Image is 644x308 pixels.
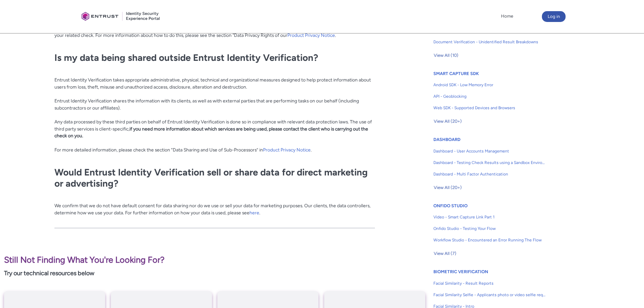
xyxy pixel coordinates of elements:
a: Web SDK - Supported Devices and Browsers [433,102,546,114]
span: Dashboard - User Accounts Management [433,148,546,154]
a: Home [499,11,515,21]
a: Facial Similarity - Result Reports [433,278,546,289]
span: Onfido Studio - Testing Your Flow [433,226,546,232]
a: Facial Similarity Selfie - Applicants photo or video selfie requirements [433,289,546,301]
p: Still Not Finding What You're Looking For? [4,254,425,266]
a: Dashboard - Multi Factor Authentication [433,168,546,180]
button: Log in [542,11,566,22]
p: We confirm that we do not have default consent for data sharing nor do we use or sell your data f... [54,195,375,223]
span: Workflow Studio - Encountered an Error Running The Flow [433,237,546,243]
span: Facial Similarity Selfie - Applicants photo or video selfie requirements [433,292,546,298]
span: API - Geoblocking [433,93,546,99]
span: Document Verification - Unidentified Result Breakdowns [433,39,546,45]
span: Web SDK - Supported Devices and Browsers [433,105,546,111]
span: Dashboard - Multi Factor Authentication [433,171,546,177]
a: Product Privacy Notice [287,32,335,38]
a: ONFIDO STUDIO [433,203,468,208]
span: View All (20+) [434,183,462,193]
strong: if you need more information about which services are being used, please contact the client who i... [54,126,368,139]
a: SMART CAPTURE SDK [433,71,479,76]
span: Dashboard - Testing Check Results using a Sandbox Environment [433,160,546,166]
h1: Is my data being shared outside Entrust Identity Verification? [54,52,375,63]
a: DASHBOARD [433,137,460,142]
a: Document Verification - Unidentified Result Breakdowns [433,36,546,48]
a: Onfido Studio - Testing Your Flow [433,223,546,234]
button: View All (7) [433,248,457,259]
a: Dashboard - Testing Check Results using a Sandbox Environment [433,157,546,168]
a: BIOMETRIC VERIFICATION [433,269,488,274]
span: Facial Similarity - Result Reports [433,280,546,286]
a: Dashboard - User Accounts Management [433,145,546,157]
h1: Would Entrust Identity Verification sell or share data for direct marketing or advertising? [54,167,375,189]
a: Workflow Studio - Encountered an Error Running The Flow [433,234,546,246]
a: Android SDK - Low Memory Error [433,79,546,91]
span: View All (10) [434,50,458,61]
button: View All (20+) [433,116,462,127]
a: Product Privacy Notice [263,147,311,152]
button: View All (10) [433,50,459,61]
span: Video - Smart Capture Link Part 1 [433,214,546,220]
a: API - Geoblocking [433,91,546,102]
span: Android SDK - Low Memory Error [433,82,546,88]
a: here [249,210,259,215]
p: Entrust Identity Verification takes appropriate administrative, physical, technical and organizat... [54,69,375,160]
p: Try our technical resources below [4,269,425,278]
a: Video - Smart Capture Link Part 1 [433,211,546,223]
button: View All (20+) [433,182,462,193]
